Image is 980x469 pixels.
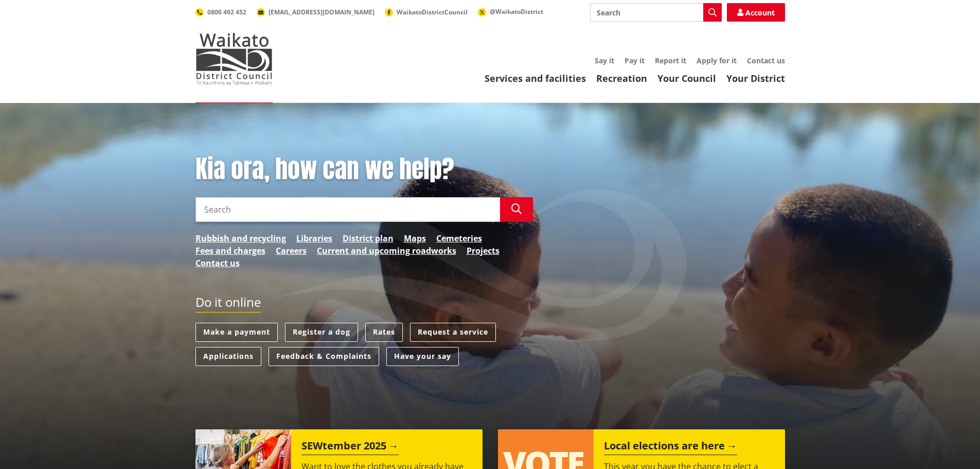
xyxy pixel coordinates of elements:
h2: SEWtember 2025 [301,440,399,455]
a: Services and facilities [485,72,586,84]
a: Register a dog [285,323,358,342]
h1: Kia ora, how can we help? [195,154,533,184]
a: Request a service [410,323,496,342]
a: District plan [343,232,394,245]
a: Have your say [386,347,459,366]
a: Contact us [195,257,240,269]
a: @WaikatoDistrict [478,7,543,16]
span: 0800 492 452 [207,8,246,16]
a: Feedback & Complaints [269,347,379,366]
a: Projects [467,245,500,257]
input: Search input [195,197,500,222]
a: Maps [404,232,426,245]
a: Applications [195,347,261,366]
img: Waikato District Council - Te Kaunihera aa Takiwaa o Waikato [195,33,273,84]
input: Search input [590,3,722,22]
a: Your Council [657,72,716,84]
a: Rates [365,323,403,342]
a: Recreation [596,72,647,84]
a: Rubbish and recycling [195,232,286,245]
span: [EMAIL_ADDRESS][DOMAIN_NAME] [269,8,375,16]
a: Report it [655,56,686,65]
a: Say it [595,56,614,65]
a: 0800 492 452 [195,8,246,16]
a: Current and upcoming roadworks [317,245,456,257]
a: Pay it [625,56,645,65]
a: Libraries [296,232,332,245]
a: [EMAIL_ADDRESS][DOMAIN_NAME] [257,8,375,16]
a: Contact us [747,56,785,65]
a: Fees and charges [195,245,265,257]
span: WaikatoDistrictCouncil [397,8,468,16]
a: WaikatoDistrictCouncil [385,8,468,16]
h2: Do it online [195,295,261,313]
a: Careers [276,245,307,257]
a: Make a payment [195,323,278,342]
a: Account [727,3,785,22]
a: Cemeteries [436,232,482,245]
span: @WaikatoDistrict [490,7,543,16]
h2: Local elections are here [604,440,737,455]
a: Your District [726,72,785,84]
a: Apply for it [697,56,737,65]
